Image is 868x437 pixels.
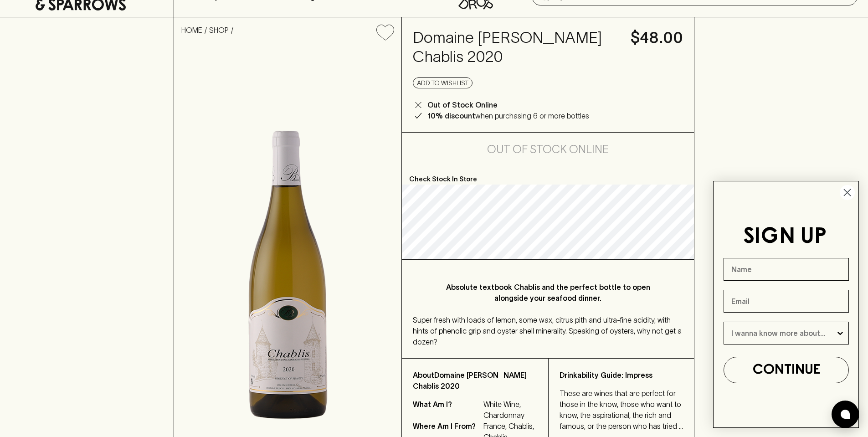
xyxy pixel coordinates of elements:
[487,142,609,157] h5: Out of Stock Online
[181,26,202,34] a: HOME
[724,290,849,313] input: Email
[427,110,589,121] p: when purchasing 6 or more bottles
[704,172,868,437] div: FLYOUT Form
[560,388,683,432] p: These are wines that are perfect for those in the know, those who want to know, the aspirational,...
[724,357,849,383] button: CONTINUE
[413,316,682,346] span: Super fresh with loads of lemon, some wax, citrus pith and ultra-fine acidity, with hints of phen...
[483,399,537,421] p: White Wine, Chardonnay
[413,77,473,88] button: Add to wishlist
[427,99,498,110] p: Out of Stock Online
[373,21,398,44] button: Add to wishlist
[402,167,694,185] p: Check Stock In Store
[731,322,836,344] input: I wanna know more about...
[839,185,855,201] button: Close dialog
[413,399,481,421] p: What Am I?
[431,282,665,303] p: Absolute textbook Chablis and the perfect bottle to open alongside your seafood dinner.
[413,28,620,67] h4: Domaine [PERSON_NAME] Chablis 2020
[413,370,537,391] p: About Domaine [PERSON_NAME] Chablis 2020
[724,258,849,281] input: Name
[560,371,652,379] b: Drinkability Guide: Impress
[841,410,850,419] img: bubble-icon
[631,28,683,47] h4: $48.00
[743,226,827,247] span: SIGN UP
[427,112,475,120] b: 10% discount
[836,322,845,344] button: Show Options
[209,26,229,34] a: SHOP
